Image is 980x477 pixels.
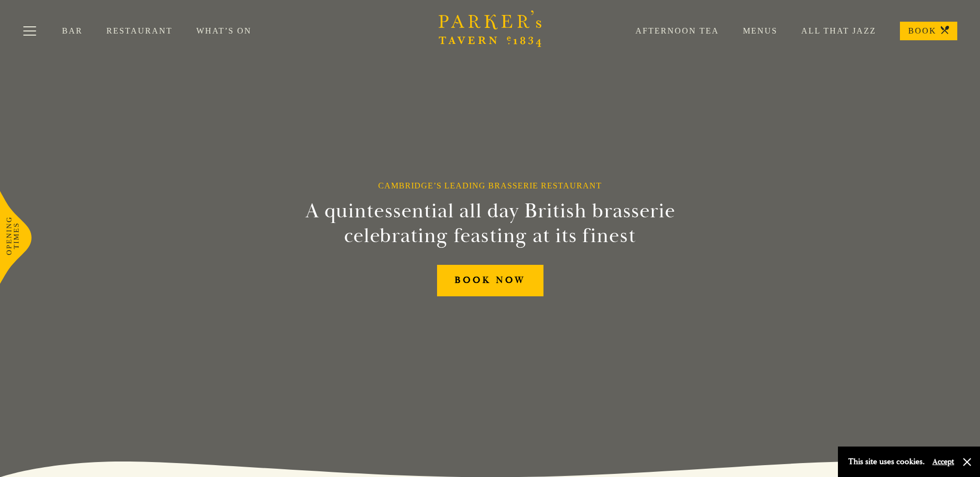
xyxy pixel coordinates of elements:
a: BOOK NOW [437,265,543,296]
button: Accept [932,457,954,467]
h2: A quintessential all day British brasserie celebrating feasting at its finest [255,199,726,248]
h1: Cambridge’s Leading Brasserie Restaurant [378,181,602,190]
p: This site uses cookies. [848,454,925,469]
button: Close and accept [962,457,972,467]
